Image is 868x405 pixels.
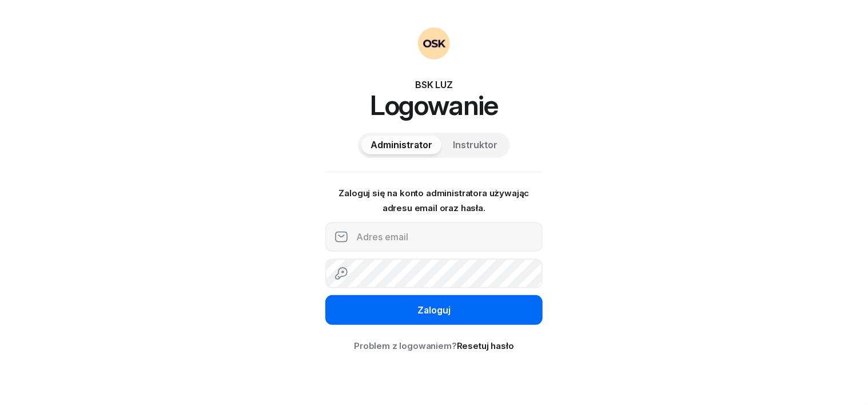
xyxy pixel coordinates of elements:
span: Instruktor [453,138,497,153]
span: Administrator [371,138,432,153]
div: Zaloguj [417,303,451,318]
button: Zaloguj [325,295,543,325]
p: Zaloguj się na konto administratora używając adresu email oraz hasła. [325,186,543,215]
div: BSK LUZ [325,78,543,92]
input: Adres email [325,222,543,252]
button: Instruktor [444,136,507,154]
h1: Logowanie [325,92,543,119]
div: Problem z logowaniem? [325,339,543,354]
a: Resetuj hasło [457,340,514,351]
button: Administrator [361,136,441,154]
img: OSKAdmin [418,27,450,59]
